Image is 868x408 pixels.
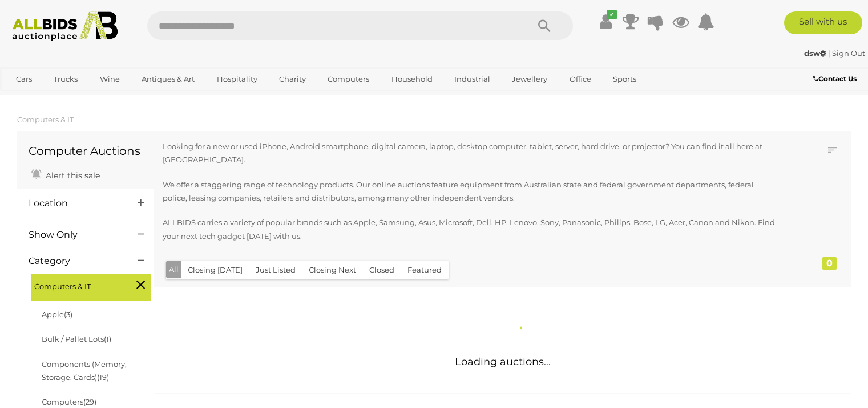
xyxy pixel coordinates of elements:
[29,230,120,240] h4: Show Only
[42,310,72,319] a: Apple(3)
[607,10,617,19] i: ✔
[605,70,644,89] a: Sports
[92,70,127,89] a: Wine
[42,334,111,343] a: Bulk / Pallet Lots(1)
[43,170,100,181] span: Alert this sale
[181,261,249,279] button: Closing [DATE]
[42,397,96,406] a: Computers(29)
[29,198,120,209] h4: Location
[272,70,313,89] a: Charity
[784,11,862,34] a: Sell with us
[562,70,599,89] a: Office
[104,334,111,343] span: (1)
[597,11,614,32] a: ✔
[134,70,202,89] a: Antiques & Art
[804,49,826,58] strong: dsw
[401,261,449,279] button: Featured
[9,70,39,89] a: Cars
[362,261,401,279] button: Closed
[804,49,828,58] a: dsw
[249,261,302,279] button: Just Listed
[163,140,777,167] p: Looking for a new or used iPhone, Android smartphone, digital camera, laptop, desktop computer, t...
[42,359,127,382] a: Components (Memory, Storage, Cards)(19)
[822,257,837,270] div: 0
[166,261,181,278] button: All
[384,70,440,89] a: Household
[46,70,85,89] a: Trucks
[9,89,104,107] a: [GEOGRAPHIC_DATA]
[447,70,498,89] a: Industrial
[504,70,555,89] a: Jewellery
[302,261,363,279] button: Closing Next
[828,49,830,58] span: |
[83,397,96,406] span: (29)
[455,355,551,368] span: Loading auctions...
[832,49,865,58] a: Sign Out
[813,73,859,85] a: Contact Us
[813,74,857,83] b: Contact Us
[64,310,72,319] span: (3)
[209,70,265,89] a: Hospitality
[97,373,109,382] span: (19)
[29,256,120,266] h4: Category
[516,11,573,40] button: Search
[34,277,120,293] span: Computers & IT
[29,145,142,157] h1: Computer Auctions
[163,178,777,205] p: We offer a staggering range of technology products. Our online auctions feature equipment from Au...
[17,115,74,124] a: Computers & IT
[29,166,103,183] a: Alert this sale
[6,11,124,41] img: Allbids.com.au
[320,70,377,89] a: Computers
[163,216,777,243] p: ALLBIDS carries a variety of popular brands such as Apple, Samsung, Asus, Microsoft, Dell, HP, Le...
